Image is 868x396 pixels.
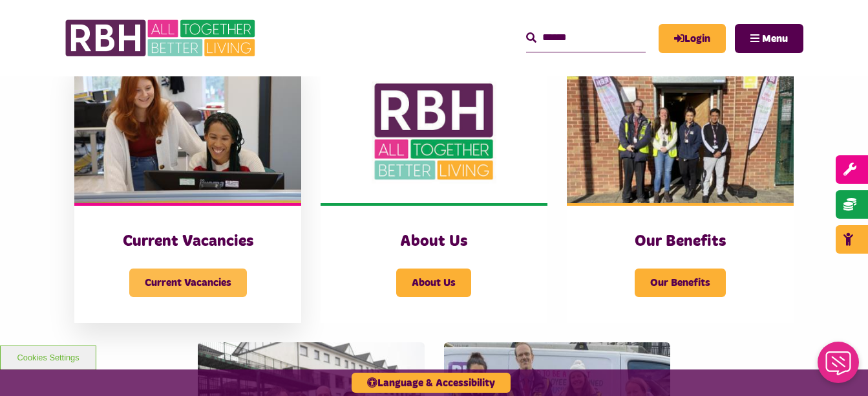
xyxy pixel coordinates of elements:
[635,269,726,297] span: Our Benefits
[352,373,511,393] button: Language & Accessibility
[526,24,646,52] input: Search
[74,61,301,323] a: Current Vacancies Current Vacancies
[735,24,803,53] button: Navigation
[593,232,768,252] h3: Our Benefits
[74,61,301,203] img: IMG 1470
[346,232,522,252] h3: About Us
[321,61,547,203] img: RBH Logo Social Media 480X360 (1)
[100,232,275,252] h3: Current Vacancies
[396,269,471,297] span: About Us
[810,338,868,396] iframe: Netcall Web Assistant for live chat
[321,61,547,323] a: About Us About Us
[567,61,794,203] img: Dropinfreehold2
[567,61,794,323] a: Our Benefits Our Benefits
[65,13,259,63] img: RBH
[762,34,788,44] span: Menu
[129,269,247,297] span: Current Vacancies
[659,24,726,53] a: MyRBH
